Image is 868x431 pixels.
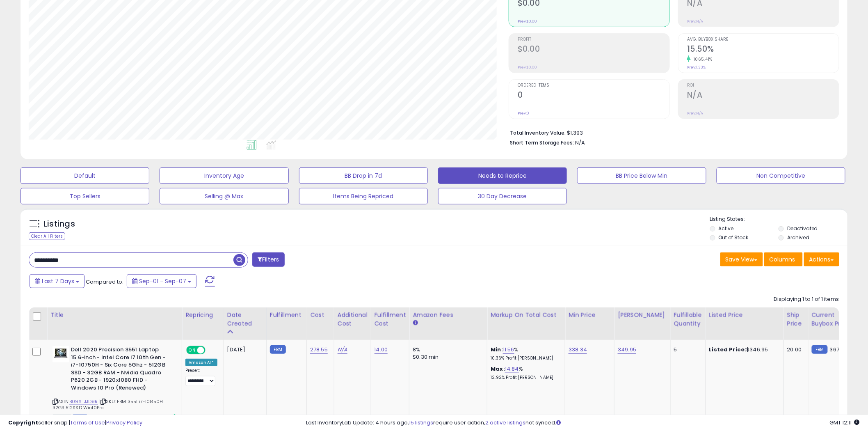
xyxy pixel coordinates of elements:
button: Non Competitive [717,167,845,184]
p: Listing States: [710,215,847,223]
a: 15 listings [409,419,434,426]
div: 20.00 [787,346,802,353]
div: $0.30 min [413,353,481,361]
b: Dell 2020 Precision 3551 Laptop 15.6-inch - Intel Core i7 10th Gen - i7-10750H - Six Core 5Ghz - ... [71,346,171,394]
span: Sep-01 - Sep-07 [139,277,186,285]
b: Listed Price: [709,346,747,353]
div: [DATE] [227,346,260,353]
div: Listed Price [709,311,780,319]
span: | SKU: FBM 3551 i7-10850H 32GB 512SSD Win10Pro [53,398,163,410]
button: BB Price Below Min [577,167,706,184]
span: Columns [770,255,795,264]
div: Fulfillment Cost [375,311,406,328]
small: Amazon Fees. [413,319,418,327]
b: Min: [491,346,503,353]
a: 278.55 [310,346,328,354]
span: ON [187,347,197,354]
a: 349.95 [618,346,636,354]
small: Prev: 1.33% [687,65,706,70]
div: % [491,365,559,381]
div: Displaying 1 to 1 of 1 items [774,296,839,303]
span: Avg. Buybox Share [687,37,839,42]
a: 11.56 [503,346,514,354]
div: Markup on Total Cost [491,311,562,319]
button: Actions [804,252,839,266]
small: FBM [812,345,828,354]
a: 2 active listings [486,419,526,426]
div: Fulfillable Quantity [674,311,702,328]
span: Last 7 Days [42,277,74,285]
div: Preset: [185,368,217,386]
div: seller snap | | [8,419,142,427]
button: BB Drop in 7d [299,167,428,184]
span: Ordered Items [518,83,669,88]
button: 30 Day Decrease [438,188,567,204]
div: [PERSON_NAME] [618,311,667,319]
span: Compared to: [86,278,123,286]
button: Inventory Age [160,167,288,184]
button: Items Being Repriced [299,188,428,204]
div: Amazon AI * [185,359,217,366]
h2: N/A [687,90,839,101]
small: Prev: $0.00 [518,19,537,24]
li: $1,393 [510,127,833,137]
span: Profit [518,37,669,42]
small: Prev: N/A [687,111,703,116]
a: B096TJJD9R [69,398,98,405]
label: Deactivated [787,225,818,232]
button: Top Sellers [21,188,149,204]
img: 41U97+rJbSS._SL40_.jpg [53,346,69,362]
div: Ship Price [787,311,805,328]
button: Columns [764,252,803,266]
b: Max: [491,365,505,373]
div: $346.95 [709,346,777,353]
div: 5 [674,346,699,353]
button: Save View [720,252,763,266]
b: Total Inventory Value: [510,129,566,136]
span: 367 [830,346,839,353]
div: Date Created [227,311,263,328]
div: Last InventoryLab Update: 4 hours ago, require user action, not synced. [306,419,860,427]
p: 12.92% Profit [PERSON_NAME] [491,375,559,381]
label: Archived [787,234,809,241]
button: Last 7 Days [30,274,85,288]
span: OFF [204,347,217,354]
b: Short Term Storage Fees: [510,139,574,146]
div: Additional Cost [338,311,368,328]
a: Terms of Use [70,419,105,426]
span: ROI [687,83,839,88]
div: % [491,346,559,361]
div: Cost [310,311,331,319]
button: Sep-01 - Sep-07 [127,274,196,288]
small: 1065.41% [691,56,713,62]
div: 8% [413,346,481,353]
a: 338.34 [569,346,587,354]
small: Prev: $0.00 [518,65,537,70]
th: The percentage added to the cost of goods (COGS) that forms the calculator for Min & Max prices. [487,307,565,340]
p: 10.36% Profit [PERSON_NAME] [491,355,559,361]
div: Repricing [185,311,220,319]
span: N/A [575,139,585,147]
button: Selling @ Max [160,188,288,204]
div: Clear All Filters [29,232,65,240]
div: Min Price [569,311,611,319]
h2: $0.00 [518,44,669,55]
div: Title [50,311,178,319]
label: Active [719,225,734,232]
div: Amazon Fees [413,311,484,319]
label: Out of Stock [719,234,749,241]
h2: 0 [518,90,669,101]
strong: Copyright [8,419,38,426]
button: Needs to Reprice [438,167,567,184]
a: Privacy Policy [106,419,142,426]
h2: 15.50% [687,44,839,55]
button: Default [21,167,149,184]
a: 14.84 [505,365,519,373]
small: Prev: N/A [687,19,703,24]
div: Fulfillment [270,311,303,319]
button: Filters [252,252,284,267]
span: 2025-09-15 12:11 GMT [830,419,860,426]
small: Prev: 0 [518,111,529,116]
h5: Listings [43,218,75,230]
a: 14.00 [375,346,388,354]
